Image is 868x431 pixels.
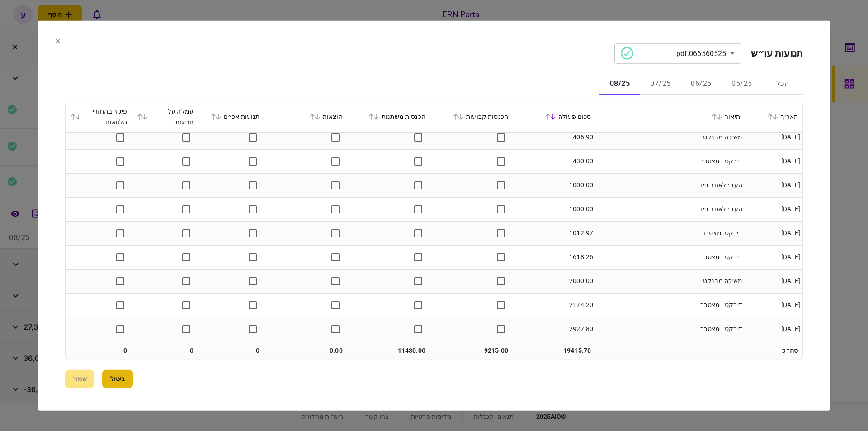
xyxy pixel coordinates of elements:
[595,173,745,197] td: העב׳ לאחר-נייד
[203,111,260,122] div: תנועות אכ״ם
[745,197,802,221] td: [DATE]
[745,245,802,269] td: [DATE]
[595,197,745,221] td: העב׳ לאחר-נייד
[681,73,722,95] button: 06/25
[595,293,745,317] td: דירקט - מצטבר
[66,341,132,360] td: 0
[595,149,745,173] td: דירקט - מצטבר
[621,47,726,60] div: 066560525.pdf
[595,125,745,149] td: משיכה מבנקט
[513,173,595,197] td: -1000.00
[513,341,595,360] td: 19415.70
[745,293,802,317] td: [DATE]
[513,197,595,221] td: -1000.00
[198,341,264,360] td: 0
[70,105,127,127] div: פיגור בהחזרי הלוואות
[513,293,595,317] td: -2174.20
[595,317,745,341] td: דירקט - מצטבר
[745,269,802,293] td: [DATE]
[347,341,430,360] td: 11430.00
[745,317,802,341] td: [DATE]
[762,73,803,95] button: הכל
[513,149,595,173] td: -430.00
[595,221,745,245] td: דירקט- מצטבר
[102,370,133,388] button: ביטול
[269,111,343,122] div: הוצאות
[600,111,740,122] div: תיאור
[434,111,508,122] div: הכנסות קבועות
[513,245,595,269] td: -1618.26
[352,111,425,122] div: הכנסות משתנות
[745,149,802,173] td: [DATE]
[264,341,347,360] td: 0.00
[595,245,745,269] td: דירקט - מצטבר
[513,269,595,293] td: -2000.00
[722,73,762,95] button: 05/25
[513,221,595,245] td: -1012.97
[517,111,591,122] div: סכום פעולה
[132,341,198,360] td: 0
[745,341,802,360] td: סה״כ
[745,221,802,245] td: [DATE]
[749,111,798,122] div: תאריך
[513,317,595,341] td: -2927.80
[745,125,802,149] td: [DATE]
[745,173,802,197] td: [DATE]
[751,47,803,59] h2: תנועות עו״ש
[595,269,745,293] td: משיכה מבנקט
[513,125,595,149] td: -406.90
[430,341,513,360] td: 9215.00
[640,73,681,95] button: 07/25
[599,73,640,95] button: 08/25
[137,105,194,127] div: עמלה על חריגות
